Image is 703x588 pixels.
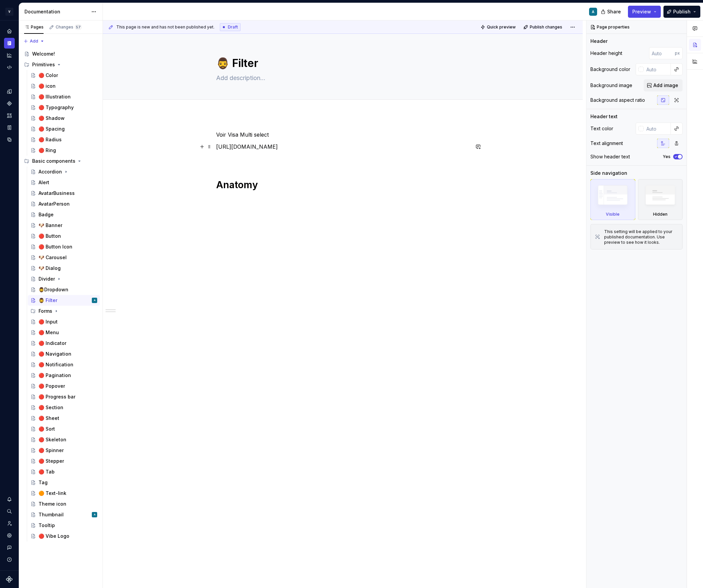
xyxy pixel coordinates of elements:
[28,509,100,520] a: ThumbnailA
[530,24,562,30] span: Publish changes
[39,222,62,229] div: 🐶 Banner
[644,63,671,75] input: Auto
[75,24,82,30] span: 57
[39,179,49,186] div: Alert
[4,122,15,133] a: Storybook stories
[4,26,15,36] a: Home
[39,479,48,486] div: Tag
[39,115,65,122] div: 🔴 Shadow
[28,284,100,295] a: 🧔‍♂️Dropdown
[39,383,65,389] div: 🔴 Popover
[28,402,100,413] a: 🔴 Section
[28,381,100,391] a: 🔴 Popover
[28,81,100,91] a: 🔴 icon
[24,8,88,15] div: Documentation
[216,143,469,151] p: [URL][DOMAIN_NAME]
[597,6,625,18] button: Share
[4,506,15,517] button: Search ⌘K
[39,211,54,218] div: Badge
[521,22,565,32] button: Publish changes
[1,4,17,19] button: V
[21,36,47,46] button: Add
[39,436,66,443] div: 🔴 Skeleton
[32,158,75,164] div: Basic components
[28,102,100,113] a: 🔴 Typography
[653,212,667,217] div: Hidden
[4,494,15,505] div: Notifications
[653,82,678,89] span: Add image
[4,530,15,541] a: Settings
[592,9,594,14] div: A
[4,38,15,49] a: Documentation
[39,501,66,507] div: Theme icon
[590,179,635,220] div: Visible
[28,252,100,263] a: 🐶 Carousel
[28,70,100,81] a: 🔴 Color
[628,6,661,18] button: Preview
[30,39,38,44] span: Add
[39,426,55,432] div: 🔴 Sort
[644,123,671,135] input: Auto
[604,229,678,245] div: This setting will be applied to your published documentation. Use preview to see how it looks.
[649,47,675,59] input: Auto
[478,22,519,32] button: Quick preview
[28,466,100,477] a: 🔴 Tab
[28,241,100,252] a: 🔴 Button Icon
[4,98,15,109] div: Components
[4,518,15,529] a: Invite team
[590,97,645,103] div: Background aspect ratio
[4,62,15,73] a: Code automation
[4,110,15,121] a: Assets
[39,329,59,336] div: 🔴 Menu
[28,370,100,381] a: 🔴 Pagination
[21,156,100,166] div: Basic components
[39,72,58,79] div: 🔴 Color
[39,168,62,175] div: Accordion
[28,349,100,359] a: 🔴 Navigation
[21,59,100,70] div: Primitives
[590,50,622,57] div: Header height
[39,340,66,347] div: 🔴 Indicator
[39,93,71,100] div: 🔴 Illustration
[39,458,64,464] div: 🔴 Stepper
[28,327,100,338] a: 🔴 Menu
[94,297,95,304] div: A
[116,24,214,30] span: This page is new and has not been published yet.
[39,286,68,293] div: 🧔‍♂️Dropdown
[28,91,100,102] a: 🔴 Illustration
[28,199,100,209] a: AvatarPerson
[32,61,55,68] div: Primitives
[632,8,651,15] span: Preview
[94,511,95,518] div: A
[28,359,100,370] a: 🔴 Notification
[4,86,15,97] a: Design tokens
[590,153,630,160] div: Show header text
[28,145,100,156] a: 🔴 Ring
[28,295,100,306] a: 🧔‍♂️ FilterA
[39,136,62,143] div: 🔴 Radius
[39,447,64,454] div: 🔴 Spinner
[39,351,71,357] div: 🔴 Navigation
[4,134,15,145] a: Data sources
[39,372,71,379] div: 🔴 Pagination
[28,445,100,456] a: 🔴 Spinner
[215,55,468,71] textarea: 🧔‍♂️ Filter
[39,415,59,422] div: 🔴 Sheet
[28,188,100,199] a: AvatarBusiness
[590,82,632,89] div: Background image
[216,131,469,139] p: Voir Visa Multi select
[590,38,608,45] div: Header
[663,6,700,18] button: Publish
[39,468,55,475] div: 🔴 Tab
[39,490,66,497] div: 🟠 Text-link
[28,499,100,509] a: Theme icon
[5,8,13,16] div: V
[4,542,15,553] button: Contact support
[28,220,100,231] a: 🐶 Banner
